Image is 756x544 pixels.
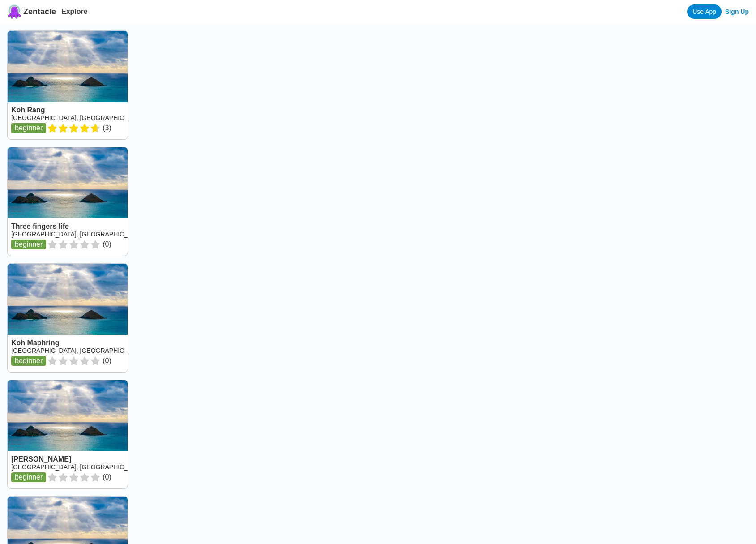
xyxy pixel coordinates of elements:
[61,8,88,15] a: Explore
[11,231,214,238] a: [GEOGRAPHIC_DATA], [GEOGRAPHIC_DATA], [GEOGRAPHIC_DATA]
[11,347,200,354] a: [GEOGRAPHIC_DATA], [GEOGRAPHIC_DATA], [PERSON_NAME]
[7,4,56,19] a: Zentacle logoZentacle
[7,4,21,19] img: Zentacle logo
[11,114,200,121] a: [GEOGRAPHIC_DATA], [GEOGRAPHIC_DATA], [PERSON_NAME]
[725,8,749,15] a: Sign Up
[11,463,200,471] a: [GEOGRAPHIC_DATA], [GEOGRAPHIC_DATA], [PERSON_NAME]
[687,4,722,19] a: Use App
[23,7,56,17] span: Zentacle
